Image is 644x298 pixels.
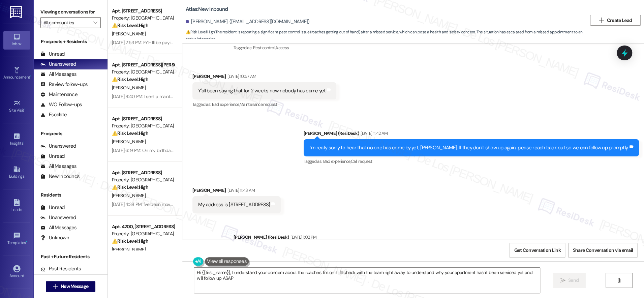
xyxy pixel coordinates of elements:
div: Unanswered [40,214,76,221]
strong: ⚠️ Risk Level: High [112,22,148,28]
div: Maintenance [40,91,78,98]
div: Escalate [40,111,67,118]
div: Apt. [STREET_ADDRESS] [112,115,174,122]
div: Tagged as: [234,43,639,53]
textarea: Hi {{first_name}}, I understand your concern about the roaches. I'm on it! I'll check with the te... [194,268,540,293]
div: Apt. [STREET_ADDRESS] [112,7,174,14]
span: Maintenance request [240,101,277,107]
div: All Messages [40,224,76,231]
span: Send [568,277,579,284]
label: Viewing conversations for [40,7,101,17]
button: Send [553,273,586,288]
a: Inbox [3,31,30,49]
div: Property: [GEOGRAPHIC_DATA] [112,230,174,237]
button: Share Conversation via email [569,243,637,258]
span: [PERSON_NAME] [112,85,146,91]
b: Atlas: New Inbound [186,6,228,13]
div: All Messages [40,163,76,170]
button: Get Conversation Link [510,243,565,258]
span: [PERSON_NAME] [112,192,146,199]
i:  [616,278,621,283]
span: • [30,74,31,79]
div: Review follow-ups [40,81,88,88]
strong: ⚠️ Risk Level: High [186,29,215,35]
a: Site Visit • [3,97,30,116]
div: All Messages [40,71,76,78]
span: Bad experience , [323,158,351,164]
span: Create Lead [607,17,632,24]
strong: ⚠️ Risk Level: High [112,238,148,244]
i:  [560,278,565,283]
span: Get Conversation Link [514,247,560,254]
div: [PERSON_NAME] [192,187,281,196]
span: • [24,107,25,112]
div: [PERSON_NAME]. ([EMAIL_ADDRESS][DOMAIN_NAME]) [186,18,310,25]
i:  [599,18,604,23]
a: Templates • [3,230,30,248]
div: Property: [GEOGRAPHIC_DATA] [112,122,174,129]
strong: ⚠️ Risk Level: High [112,184,148,190]
div: Unread [40,204,65,211]
span: [PERSON_NAME] [112,246,146,252]
div: [DATE] 1:02 PM [289,234,316,241]
span: Pest control , [253,45,276,51]
div: Past Residents [40,265,81,272]
a: Insights • [3,130,30,149]
div: Apt. 4200, [STREET_ADDRESS] [112,223,174,230]
div: Unread [40,153,65,160]
div: Tagged as: [304,156,639,166]
a: Leads [3,197,30,215]
div: Unanswered [40,143,76,150]
span: • [26,239,27,244]
i:  [53,284,58,289]
div: [DATE] 6:19 PM: On my birthday [DEMOGRAPHIC_DATA] [112,147,221,153]
span: Bad experience , [212,101,240,107]
div: Unknown [40,234,69,241]
div: WO Follow-ups [40,101,82,108]
button: Create Lead [590,15,641,26]
div: [DATE] 2:53 PM: FYI- Ill be paying rent on the 4th. Please dont give me an eviction notice. Thanks [112,39,298,46]
div: Unread [40,51,65,58]
span: Call request [351,158,372,164]
div: Apt. [STREET_ADDRESS][PERSON_NAME] [112,61,174,68]
div: Apt. [STREET_ADDRESS] [112,169,174,176]
div: [DATE] 11:42 AM [359,130,388,137]
span: • [23,140,24,145]
div: Property: [GEOGRAPHIC_DATA] Apartments [112,68,174,76]
a: Buildings [3,163,30,182]
div: [PERSON_NAME] [192,73,337,82]
span: : The resident is reporting a significant pest control issue (roaches getting out of hand) after ... [186,29,587,43]
div: Property: [GEOGRAPHIC_DATA] [112,14,174,22]
div: Y'all been saying that for 2 weeks now nobody has came yet [198,87,326,94]
strong: ⚠️ Risk Level: High [112,130,148,136]
span: Share Conversation via email [573,247,633,254]
div: Tagged as: [192,99,337,109]
img: ResiDesk Logo [10,6,24,18]
div: [DATE] 11:43 AM [226,187,255,194]
div: [DATE] 10:57 AM [226,73,256,80]
div: I’m really sorry to hear that no one has come by yet, [PERSON_NAME]. If they don’t show up again,... [309,144,628,151]
div: [DATE] 4:38 PM: I've been moved and I don't know why yall have me trying to pay 4k when I've been... [112,201,316,207]
div: Property: [GEOGRAPHIC_DATA] [112,176,174,183]
div: [DATE] 8:40 PM: I sent a maintenance request nobody came on the [DATE] like they said they did! [112,93,302,99]
div: Residents [34,191,108,199]
div: Prospects + Residents [34,38,108,45]
strong: ⚠️ Risk Level: High [112,76,148,82]
span: Access [275,45,289,51]
div: Unanswered [40,61,76,68]
input: All communities [43,17,90,28]
span: [PERSON_NAME] [112,139,146,145]
div: New Inbounds [40,173,80,180]
div: [PERSON_NAME] (ResiDesk) [304,130,639,139]
button: New Message [46,281,96,292]
div: My address is [STREET_ADDRESS] [198,201,270,208]
i:  [93,20,97,25]
div: Prospects [34,130,108,137]
span: New Message [61,283,88,290]
div: Past + Future Residents [34,253,108,260]
div: [PERSON_NAME] (ResiDesk) [234,234,639,243]
span: [PERSON_NAME] [112,31,146,37]
a: Account [3,263,30,281]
